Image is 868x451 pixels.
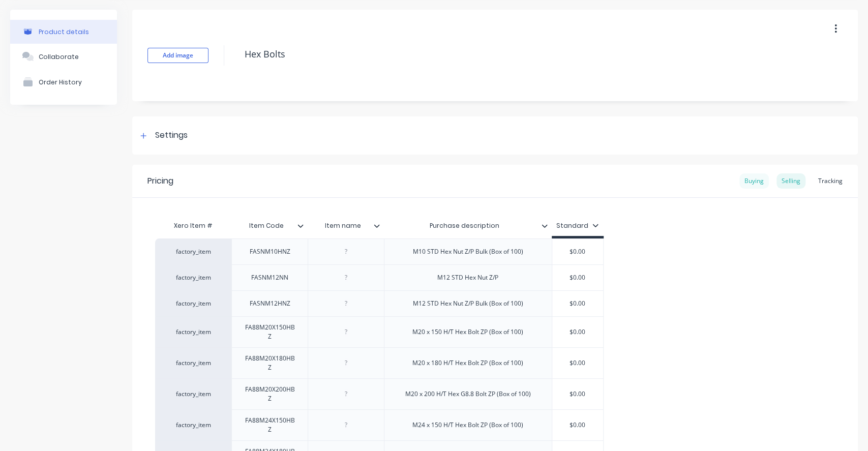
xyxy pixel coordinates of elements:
div: factory_item [165,273,221,282]
div: Pricing [147,175,173,187]
div: Item name [308,213,378,238]
textarea: Hex Bolts [240,42,796,66]
div: M12 STD Hex Nut Z/P [429,271,506,284]
div: factory_item [165,299,221,308]
div: Product details [39,28,89,36]
div: factory_itemFA88M20X180HBZM20 x 180 H/T Hex Bolt ZP (Box of 100)$0.00 [155,347,604,378]
div: M20 x 180 H/T Hex Bolt ZP (Box of 100) [404,356,531,370]
div: Purchase description [384,216,552,236]
div: M10 STD Hex Nut Z/P Bulk (Box of 100) [405,245,531,258]
div: FASNM12NN [243,271,296,284]
div: FASNM10HNZ [242,245,298,258]
div: factory_itemFA88M20X200HBZM20 x 200 H/T Hex G8.8 Bolt ZP (Box of 100)$0.00 [155,378,604,409]
div: $0.00 [552,239,603,264]
div: $0.00 [552,319,603,345]
div: Selling [776,173,805,189]
div: FA88M20X180HBZ [236,352,304,374]
div: $0.00 [552,381,603,407]
div: Item Code [231,213,302,238]
div: factory_item [165,358,221,368]
div: Item name [308,216,384,236]
div: M20 x 200 H/T Hex G8.8 Bolt ZP (Box of 100) [397,387,539,401]
div: factory_itemFASNM12NNM12 STD Hex Nut Z/P$0.00 [155,264,604,290]
div: Buying [739,173,769,189]
div: factory_itemFA88M20X150HBZM20 x 150 H/T Hex Bolt ZP (Box of 100)$0.00 [155,316,604,347]
button: Product details [10,20,117,44]
div: factory_item [165,247,221,256]
div: M20 x 150 H/T Hex Bolt ZP (Box of 100) [404,325,531,339]
div: Purchase description [384,213,546,238]
div: Settings [155,129,188,142]
div: $0.00 [552,291,603,316]
div: FASNM12HNZ [242,297,298,310]
div: Xero Item # [155,216,231,236]
div: factory_itemFA88M24X150HBZM24 x 150 H/T Hex Bolt ZP (Box of 100)$0.00 [155,409,604,440]
div: FA88M24X150HBZ [236,414,304,436]
div: M12 STD Hex Nut Z/P Bulk (Box of 100) [405,297,531,310]
div: Order History [39,78,82,86]
div: M24 x 150 H/T Hex Bolt ZP (Box of 100) [404,418,531,432]
div: FA88M20X200HBZ [236,383,304,405]
button: Add image [147,48,208,63]
div: FA88M20X150HBZ [236,321,304,343]
button: Order History [10,69,117,95]
button: Collaborate [10,44,117,69]
div: factory_item [165,327,221,337]
div: Collaborate [39,53,79,61]
div: factory_item [165,389,221,399]
div: factory_itemFASNM10HNZM10 STD Hex Nut Z/P Bulk (Box of 100)$0.00 [155,238,604,264]
div: $0.00 [552,350,603,376]
div: Item Code [231,216,308,236]
div: Standard [556,221,598,230]
div: $0.00 [552,265,603,290]
div: factory_item [165,420,221,430]
div: $0.00 [552,412,603,438]
div: factory_itemFASNM12HNZM12 STD Hex Nut Z/P Bulk (Box of 100)$0.00 [155,290,604,316]
div: Tracking [813,173,848,189]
